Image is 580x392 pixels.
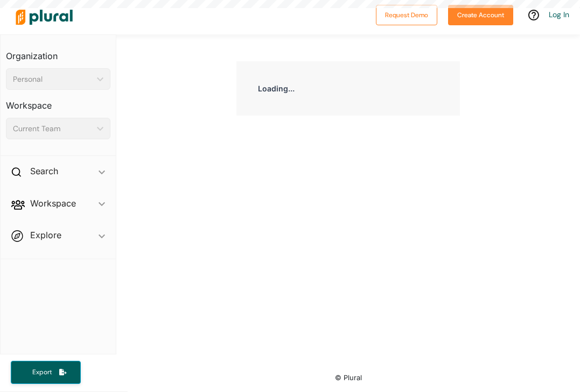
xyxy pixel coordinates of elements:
span: Export [25,368,59,377]
a: Create Account [448,9,513,20]
a: Request Demo [376,9,437,20]
h2: Search [30,165,58,177]
div: Loading... [236,61,460,116]
h3: Organization [6,40,110,64]
a: Log In [549,10,569,19]
h3: Workspace [6,90,110,113]
button: Create Account [448,5,513,25]
button: Request Demo [376,5,437,25]
div: Personal [13,74,93,85]
div: Current Team [13,123,93,134]
small: © Plural [335,374,362,382]
button: Export [11,361,81,384]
